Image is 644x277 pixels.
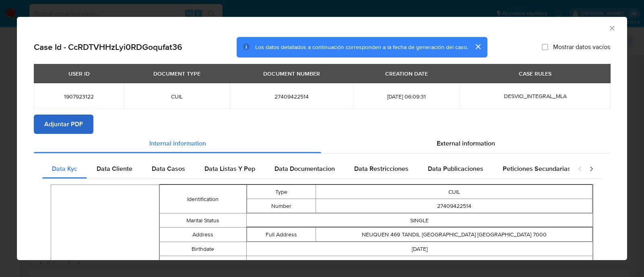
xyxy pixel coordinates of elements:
td: [DATE] [246,242,593,256]
span: Data Kyc [52,164,77,173]
span: Adjuntar PDF [44,115,83,133]
td: Address [160,228,246,242]
span: Los datos detallados a continuación corresponden a la fecha de generación del caso. [255,43,468,51]
td: Is Pep [160,256,246,270]
span: CUIL [134,93,220,100]
button: cerrar [468,37,487,56]
td: 27409422514 [316,199,592,213]
span: Mostrar datos vacíos [553,43,610,51]
div: Detailed internal info [42,159,570,179]
td: CUIL [316,185,592,199]
div: closure-recommendation-modal [17,17,627,260]
span: Data Restricciones [354,164,409,173]
div: DOCUMENT NUMBER [258,67,325,80]
td: Number [247,199,316,213]
span: [DATE] 06:09:31 [363,93,450,100]
td: SINGLE [246,213,593,228]
td: Marital Status [160,213,246,228]
span: DESVIO_INTEGRAL_MLA [504,92,567,100]
div: Detailed info [34,134,610,153]
span: External information [437,139,495,148]
span: Internal information [149,139,206,148]
div: USER ID [64,67,95,80]
div: CREATION DATE [380,67,433,80]
button: Adjuntar PDF [34,115,93,134]
button: Cerrar ventana [608,24,615,31]
td: Birthdate [160,242,246,256]
div: DOCUMENT TYPE [149,67,205,80]
span: 1907923122 [43,93,114,100]
span: Data Publicaciones [428,164,483,173]
span: Data Casos [152,164,185,173]
input: Mostrar datos vacíos [542,44,548,50]
span: Data Cliente [97,164,132,173]
div: CASE RULES [514,67,556,80]
td: Identification [160,185,246,213]
td: Type [247,185,316,199]
span: 27409422514 [239,93,344,100]
span: Data Documentacion [275,164,335,173]
td: NEUQUEN 469 TANDIL [GEOGRAPHIC_DATA] [GEOGRAPHIC_DATA] 7000 [316,228,592,242]
span: Peticiones Secundarias [503,164,571,173]
span: Data Listas Y Pep [204,164,255,173]
td: Full Address [247,228,316,242]
h2: Case Id - CcRDTVHHzLyi0RDGoqufat36 [34,42,182,52]
td: false [246,256,593,270]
